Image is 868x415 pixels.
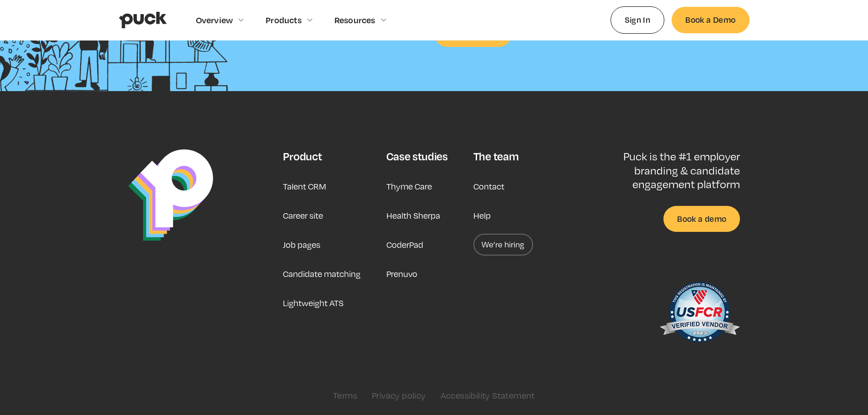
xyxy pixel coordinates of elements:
[283,175,326,197] a: Talent CRM
[266,15,302,25] div: Products
[386,175,432,197] a: Thyme Care
[473,175,504,197] a: Contact
[672,7,749,33] a: Book a Demo
[386,234,423,256] a: CoderPad
[283,263,360,285] a: Candidate matching
[283,205,323,226] a: Career site
[283,292,344,314] a: Lightweight ATS
[441,390,535,400] a: Accessibility Statement
[196,15,233,25] div: Overview
[283,234,320,256] a: Job pages
[386,263,417,285] a: Prenuvo
[334,15,375,25] div: Resources
[128,149,213,241] img: Puck Logo
[386,149,448,163] div: Case studies
[473,205,491,226] a: Help
[283,149,322,163] div: Product
[594,149,740,191] p: Puck is the #1 employer branding & candidate engagement platform
[663,206,740,232] a: Book a demo
[333,390,357,400] a: Terms
[659,277,740,350] img: US Federal Contractor Registration System for Award Management Verified Vendor Seal
[473,149,519,163] div: The team
[386,205,440,226] a: Health Sherpa
[611,6,665,33] a: Sign In
[473,234,533,256] a: We’re hiring
[372,390,426,400] a: Privacy policy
